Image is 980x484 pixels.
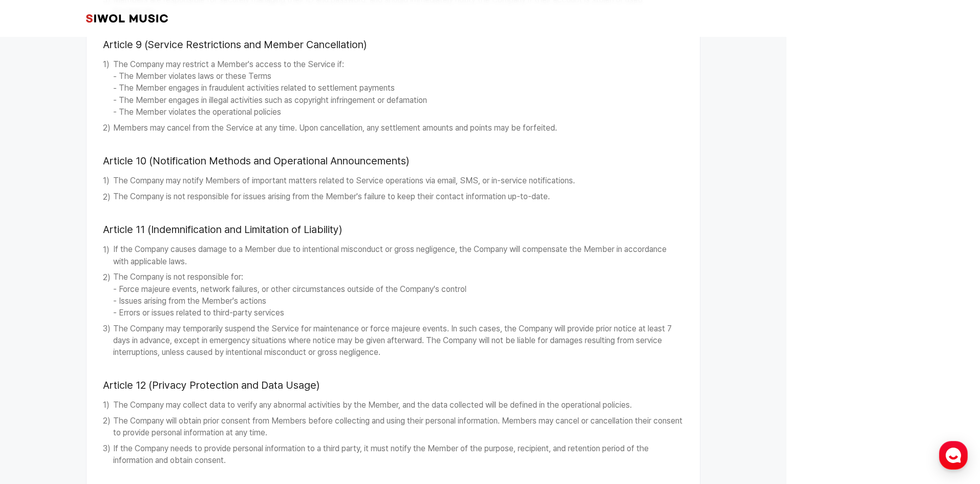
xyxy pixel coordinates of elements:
li: The Member violates the operational policies [113,107,684,118]
h3: Article 12 (Privacy Protection and Data Usage) [103,363,684,399]
li: The Member violates laws or these Terms [113,71,684,82]
li: The Company may notify Members of important matters related to Service operations via email, SMS,... [103,175,684,187]
li: The Member engages in illegal activities such as copyright infringement or defamation [113,95,684,107]
li: The Company is not responsible for: [103,271,684,319]
a: Home [3,325,68,350]
span: Settings [152,340,177,348]
h3: Article 11 (Indemnification and Limitation of Liability) [103,207,684,244]
li: Force majeure events, network failures, or other circumstances outside of the Company's control [113,284,684,296]
a: Messages [68,325,132,350]
span: Messages [85,341,115,349]
li: If the Company causes damage to a Member due to intentional misconduct or gross negligence, the C... [103,244,684,267]
li: If the Company needs to provide personal information to a third party, it must notify the Member ... [103,443,684,467]
li: The Member engages in fraudulent activities related to settlement payments [113,82,684,94]
span: Home [26,340,44,348]
li: Members may cancel from the Service at any time. Upon cancellation, any settlement amounts and po... [103,122,684,134]
li: Errors or issues related to third-party services [113,307,684,319]
li: The Company will obtain prior consent from Members before collecting and using their personal inf... [103,415,684,439]
a: Settings [132,325,197,350]
li: The Company may temporarily suspend the Service for maintenance or force majeure events. In such ... [103,323,684,359]
li: The Company may collect data to verify any abnormal activities by the Member, and the data collec... [103,399,684,411]
li: Issues arising from the Member's actions [113,296,684,307]
h3: Article 10 (Notification Methods and Operational Announcements) [103,138,684,175]
li: The Company is not responsible for issues arising from the Member's failure to keep their contact... [103,191,684,203]
li: The Company may restrict a Member's access to the Service if: [103,59,684,118]
h3: Article 9 (Service Restrictions and Member Cancellation) [103,22,684,59]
